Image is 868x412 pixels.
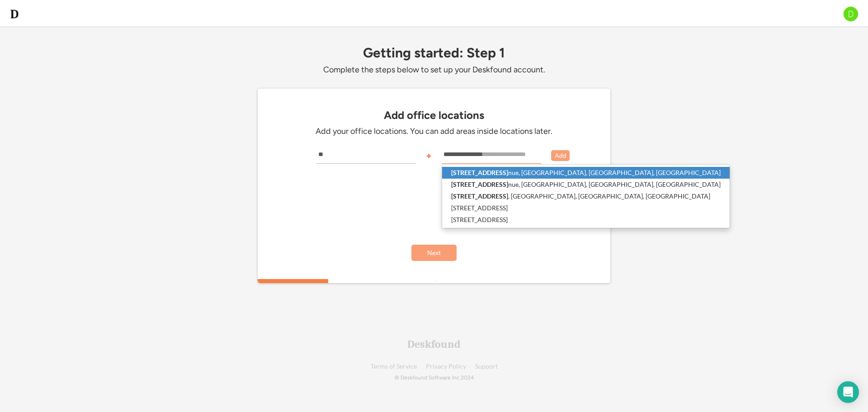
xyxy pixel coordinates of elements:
p: [STREET_ADDRESS] [442,214,730,226]
strong: [STREET_ADDRESS] [451,180,508,188]
button: Add [551,150,570,161]
a: Terms of Service [371,363,417,370]
div: Getting started: Step 1 [258,45,610,60]
img: D.png [843,6,859,22]
div: 20% [259,279,612,283]
a: Support [475,363,498,370]
div: Open Intercom Messenger [837,381,859,403]
p: [STREET_ADDRESS] [442,202,730,214]
div: Add your office locations. You can add areas inside locations later. [298,126,570,137]
div: Add office locations [262,109,606,122]
strong: [STREET_ADDRESS] [451,192,508,200]
button: Next [411,245,457,261]
strong: [STREET_ADDRESS] [451,169,508,176]
p: nue, [GEOGRAPHIC_DATA], [GEOGRAPHIC_DATA], [GEOGRAPHIC_DATA] [442,179,730,190]
a: Privacy Policy [426,363,466,370]
div: Complete the steps below to set up your Deskfound account. [258,65,610,75]
p: , [GEOGRAPHIC_DATA], [GEOGRAPHIC_DATA], [GEOGRAPHIC_DATA] [442,190,730,202]
div: Deskfound [407,339,461,350]
p: nue, [GEOGRAPHIC_DATA], [GEOGRAPHIC_DATA], [GEOGRAPHIC_DATA] [442,167,730,179]
div: + [426,151,432,160]
img: d-whitebg.png [9,9,20,19]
